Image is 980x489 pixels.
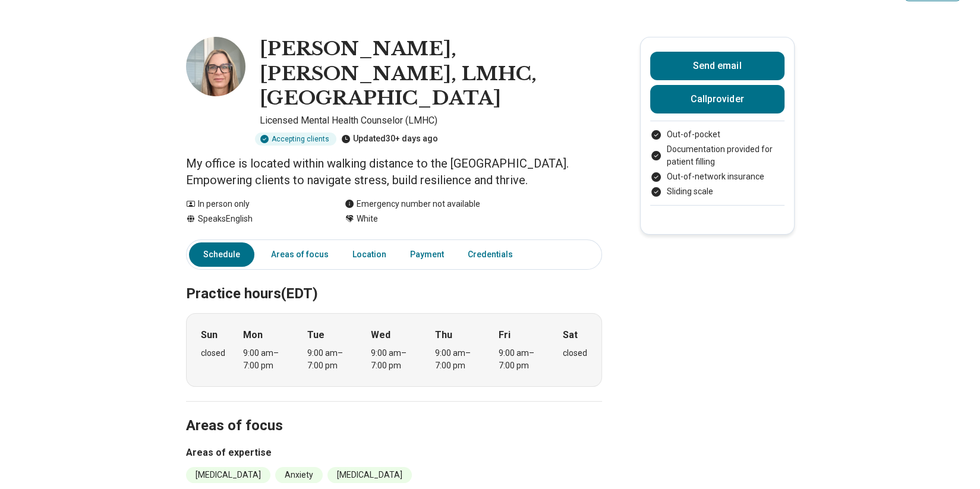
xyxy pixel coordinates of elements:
[403,242,451,267] a: Payment
[357,213,378,225] span: White
[650,52,784,80] button: Send email
[307,347,353,372] div: 9:00 am – 7:00 pm
[243,347,289,372] div: 9:00 am – 7:00 pm
[260,113,602,128] p: Licensed Mental Health Counselor (LMHC)
[371,328,390,342] strong: Wed
[186,198,321,210] div: In person only
[650,185,784,198] li: Sliding scale
[275,467,323,483] li: Anxiety
[345,242,393,267] a: Location
[186,467,270,483] li: [MEDICAL_DATA]
[201,347,225,359] div: closed
[186,387,602,436] h2: Areas of focus
[563,328,578,342] strong: Sat
[189,242,254,267] a: Schedule
[435,328,452,342] strong: Thu
[435,347,481,372] div: 9:00 am – 7:00 pm
[461,242,527,267] a: Credentials
[260,37,602,111] h1: [PERSON_NAME], [PERSON_NAME], LMHC, [GEOGRAPHIC_DATA]
[264,242,336,267] a: Areas of focus
[186,446,602,460] h3: Areas of expertise
[650,85,784,113] button: Callprovider
[499,328,511,342] strong: Fri
[186,313,602,387] div: When does the program meet?
[650,128,784,198] ul: Payment options
[186,37,245,96] img: Jennifer Pankow-Martinez, EdS, LMHC, PA, Licensed Mental Health Counselor (LMHC)
[499,347,544,372] div: 9:00 am – 7:00 pm
[186,213,321,225] div: Speaks English
[327,467,412,483] li: [MEDICAL_DATA]
[201,328,218,342] strong: Sun
[186,255,602,304] h2: Practice hours (EDT)
[650,171,784,183] li: Out-of-network insurance
[243,328,263,342] strong: Mon
[186,155,602,188] p: My office is located within walking distance to the [GEOGRAPHIC_DATA]. Empowering clients to navi...
[371,347,417,372] div: 9:00 am – 7:00 pm
[563,347,587,359] div: closed
[341,132,438,146] div: Updated 30+ days ago
[345,198,480,210] div: Emergency number not available
[650,128,784,141] li: Out-of-pocket
[307,328,324,342] strong: Tue
[650,143,784,168] li: Documentation provided for patient filling
[255,132,336,146] div: Accepting clients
